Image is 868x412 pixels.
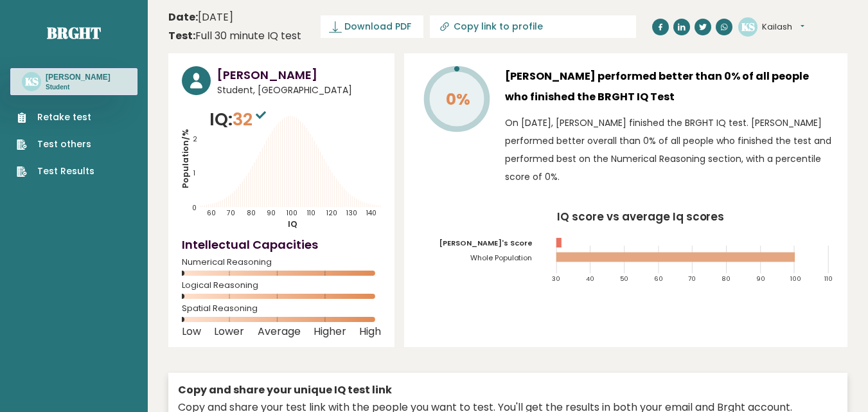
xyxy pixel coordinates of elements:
[757,274,766,283] tspan: 90
[359,329,381,334] span: High
[346,208,357,218] tspan: 130
[689,274,696,283] tspan: 70
[824,274,833,283] tspan: 110
[182,306,381,311] span: Spatial Reasoning
[723,274,731,283] tspan: 80
[17,165,94,178] a: Test Results
[308,208,316,218] tspan: 110
[214,329,244,334] span: Lower
[314,329,346,334] span: Higher
[182,236,381,253] h4: Intellectual Capacities
[193,168,195,178] tspan: 1
[47,22,101,43] a: Brght
[180,129,191,188] tspan: Population/%
[192,204,197,213] tspan: 0
[367,208,377,218] tspan: 140
[439,238,533,248] tspan: [PERSON_NAME]'s Score
[46,83,111,92] p: Student
[741,19,755,33] text: KS
[193,134,197,144] tspan: 2
[25,74,39,89] text: KS
[178,382,838,398] div: Copy and share your unique IQ test link
[762,21,804,33] button: Kailash
[17,138,94,151] a: Test others
[182,329,201,334] span: Low
[505,66,834,107] h3: [PERSON_NAME] performed better than 0% of all people who finished the BRGHT IQ Test
[168,10,198,24] b: Date:
[217,66,381,84] h3: [PERSON_NAME]
[287,208,298,218] tspan: 100
[327,208,338,218] tspan: 120
[505,114,834,186] p: On [DATE], [PERSON_NAME] finished the BRGHT IQ test. [PERSON_NAME] performed better overall than ...
[46,72,111,82] h3: [PERSON_NAME]
[321,15,423,38] a: Download PDF
[182,260,381,265] span: Numerical Reasoning
[168,28,195,43] b: Test:
[247,208,256,218] tspan: 80
[207,208,216,218] tspan: 60
[557,209,725,224] tspan: IQ score vs average Iq scores
[182,283,381,288] span: Logical Reasoning
[227,208,236,218] tspan: 70
[217,84,381,97] span: Student, [GEOGRAPHIC_DATA]
[344,20,411,33] span: Download PDF
[587,274,595,283] tspan: 40
[790,274,801,283] tspan: 100
[655,274,664,283] tspan: 60
[553,274,561,283] tspan: 30
[288,219,298,229] tspan: IQ
[446,88,470,111] tspan: 0%
[470,253,533,263] tspan: Whole Population
[267,208,276,218] tspan: 90
[209,107,269,132] p: IQ:
[17,111,94,124] a: Retake test
[168,28,301,44] div: Full 30 minute IQ test
[258,329,301,334] span: Average
[233,107,269,131] span: 32
[621,274,629,283] tspan: 50
[168,10,233,25] time: [DATE]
